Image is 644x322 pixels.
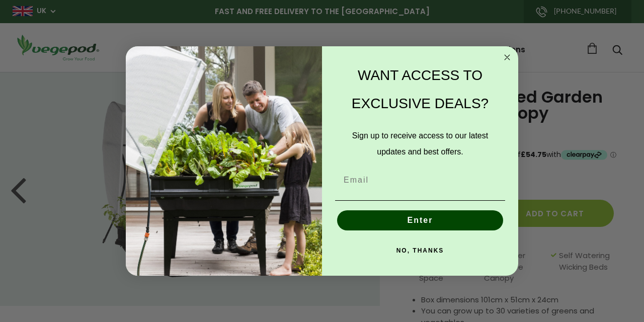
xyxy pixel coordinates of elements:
img: e9d03583-1bb1-490f-ad29-36751b3212ff.jpeg [126,46,322,276]
span: Sign up to receive access to our latest updates and best offers. [352,131,488,156]
button: Close dialog [501,51,513,63]
span: WANT ACCESS TO EXCLUSIVE DEALS? [352,67,489,111]
button: Enter [337,210,503,230]
img: underline [335,200,505,201]
button: NO, THANKS [335,240,505,261]
input: Email [335,170,505,190]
